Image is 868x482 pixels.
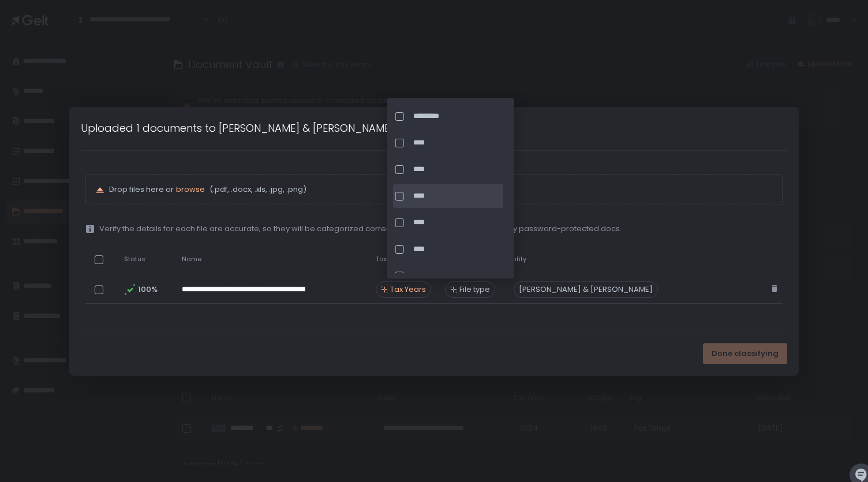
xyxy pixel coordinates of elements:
[138,284,156,295] span: 100%
[109,184,773,195] p: Drop files here or
[182,255,201,264] span: Name
[509,255,526,264] span: Entity
[390,284,426,295] span: Tax Years
[376,255,407,264] span: Tax Years
[514,281,658,298] div: [PERSON_NAME] & [PERSON_NAME]
[176,184,205,195] button: browse
[124,255,145,264] span: Status
[459,284,490,295] span: File type
[207,184,306,195] span: (.pdf, .docx, .xls, .jpg, .png)
[81,120,394,136] h1: Uploaded 1 documents to [PERSON_NAME] & [PERSON_NAME]
[99,224,622,234] span: Verify the details for each file are accurate, so they will be categorized correctly and your tea...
